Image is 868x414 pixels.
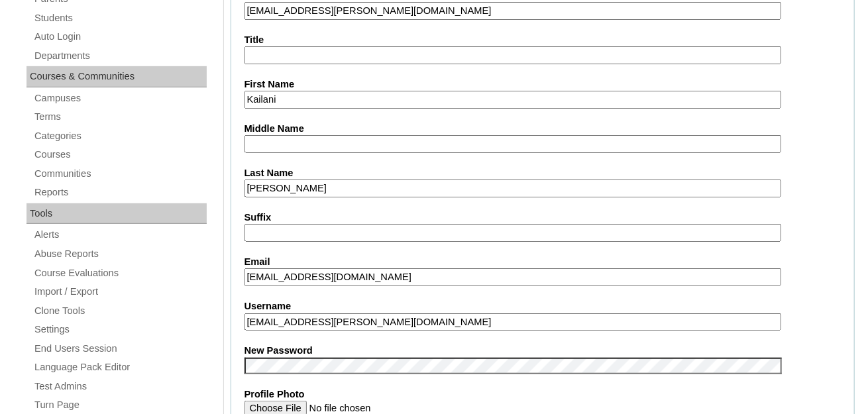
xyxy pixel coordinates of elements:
a: Communities [33,166,207,182]
a: Clone Tools [33,303,207,319]
a: Alerts [33,227,207,243]
a: Auto Login [33,28,207,45]
a: End Users Session [33,340,207,357]
label: Last Name [244,166,841,180]
label: Profile Photo [244,388,841,401]
label: First Name [244,78,841,91]
label: New Password [244,344,841,358]
div: Courses & Communities [27,66,207,87]
a: Departments [33,48,207,64]
label: Username [244,299,841,313]
label: Title [244,33,841,47]
a: Reports [33,184,207,201]
a: Students [33,10,207,26]
a: Courses [33,146,207,163]
a: Terms [33,109,207,125]
a: Settings [33,321,207,338]
a: Abuse Reports [33,246,207,262]
a: Categories [33,128,207,144]
a: Test Admins [33,378,207,395]
a: Turn Page [33,397,207,413]
label: Suffix [244,211,841,225]
a: Course Evaluations [33,265,207,282]
a: Campuses [33,90,207,107]
label: Middle Name [244,122,841,136]
a: Language Pack Editor [33,359,207,376]
a: Import / Export [33,284,207,300]
div: Tools [27,203,207,225]
label: Email [244,255,841,269]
